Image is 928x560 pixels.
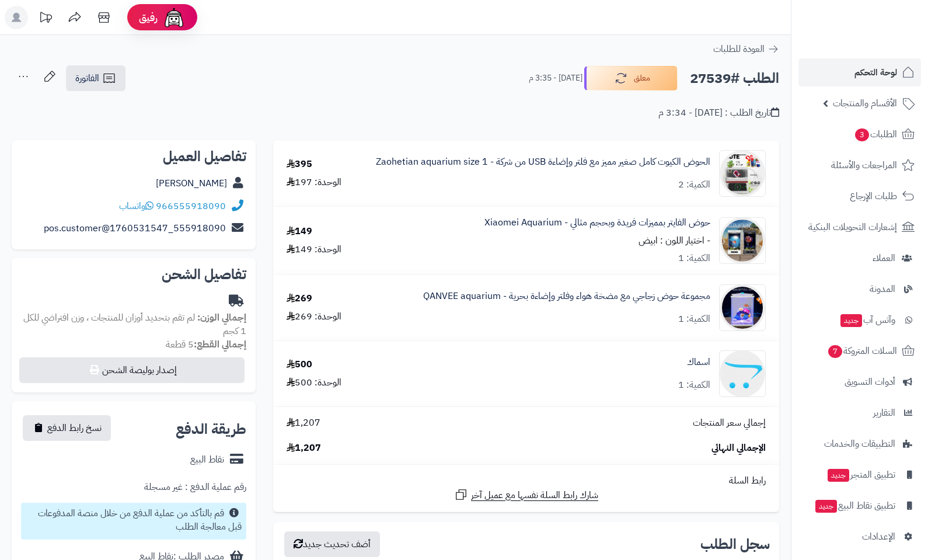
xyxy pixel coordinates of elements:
div: 500 [287,358,312,371]
span: التقارير [873,405,895,421]
a: إشعارات التحويلات البنكية [798,213,921,241]
span: الإجمالي النهائي [711,441,766,455]
a: العملاء [798,244,921,272]
div: 149 [287,225,312,238]
div: الكمية: 2 [678,178,710,192]
span: الفاتورة [75,71,99,85]
button: إصدار بوليصة الشحن [19,357,245,383]
span: 3 [854,128,870,141]
a: مجموعة حوض زجاجي مع مضخة هواء وفلتر وإضاءة بحرية - QANVEE aquarium [423,290,710,303]
a: التقارير [798,399,921,427]
small: قم بالتأكد من عملية الدفع من خلال منصة المدفوعات قبل معالجة الطلب [38,506,242,534]
h3: سجل الطلب [700,537,770,551]
strong: إجمالي الوزن: [197,311,246,325]
a: شارك رابط السلة نفسها مع عميل آخر [454,488,598,502]
div: تاريخ الطلب : [DATE] - 3:34 م [658,106,779,120]
img: 1724703533-mowoled_1700089257_b1203558_progressiverwvwv-90x90.jpg [720,150,765,197]
span: لوحة التحكم [854,64,897,81]
a: وآتس آبجديد [798,306,921,334]
span: الطلبات [854,126,897,142]
a: المراجعات والأسئلة [798,151,921,179]
a: لوحة التحكم [798,58,921,86]
a: حوض الفايتر بمميزات فريدة وبحجم مثالي - Xiaomei Aquarium [484,216,710,229]
span: العملاء [873,250,895,266]
small: [DATE] - 3:35 م [529,72,582,84]
a: المدونة [798,275,921,303]
span: تطبيق نقاط البيع [814,498,895,514]
img: 1749272102-1749144414204_pg5baq_2_1%D9%8A%D8%A8%D8%A8%D8%A8%D8%A8%D9%8A-90x90.jpg [720,284,765,331]
button: أضف تحديث جديد [284,531,380,557]
span: جديد [828,469,849,482]
a: السلات المتروكة7 [798,337,921,365]
span: جديد [815,500,837,513]
div: نقاط البيع [190,453,224,467]
span: المراجعات والأسئلة [831,157,897,173]
img: logo-2.png [849,20,917,45]
a: تطبيق نقاط البيعجديد [798,492,921,520]
span: المدونة [870,281,895,297]
span: إشعارات التحويلات البنكية [808,219,897,235]
a: تطبيق المتجرجديد [798,461,921,489]
span: لم تقم بتحديد أوزان للمنتجات ، وزن افتراضي للكل 1 كجم [23,311,246,338]
div: 269 [287,292,312,305]
span: الإعدادات [862,528,895,545]
div: الكمية: 1 [678,312,710,326]
small: 5 قطعة [166,338,246,352]
a: 966555918090 [156,199,226,213]
span: السلات المتروكة [827,343,897,359]
img: ai-face.png [162,6,186,29]
span: العودة للطلبات [713,42,765,56]
h2: الطلب #27539 [690,67,779,91]
span: أدوات التسويق [845,374,895,390]
span: 7 [828,345,843,358]
a: العودة للطلبات [713,42,779,56]
a: 555918090_1760531547@pos.customer [44,221,226,235]
span: إجمالي سعر المنتجات [693,416,766,430]
a: تحديثات المنصة [31,6,60,32]
h2: طريقة الدفع [176,422,246,436]
img: no_image-90x90.png [720,350,765,397]
span: نسخ رابط الدفع [47,421,102,435]
button: معلق [584,66,678,91]
span: جديد [840,314,862,327]
h2: تفاصيل العميل [21,149,246,164]
div: رابط السلة [278,474,775,488]
a: واتساب [119,199,153,213]
span: 1,207 [287,416,320,430]
div: الوحدة: 149 [287,243,341,256]
div: الوحدة: 269 [287,310,341,324]
a: طلبات الإرجاع [798,182,921,210]
a: التطبيقات والخدمات [798,430,921,458]
span: الأقسام والمنتجات [833,95,897,112]
div: 395 [287,158,312,171]
a: أدوات التسويق [798,368,921,396]
span: التطبيقات والخدمات [824,436,895,452]
small: - اختيار اللون : ابيض [639,234,710,248]
a: الطلبات3 [798,120,921,148]
a: الإعدادات [798,523,921,551]
a: [PERSON_NAME] [156,176,227,190]
a: الفاتورة [66,65,125,91]
div: الكمية: 1 [678,378,710,392]
div: الكمية: 1 [678,252,710,265]
h2: تفاصيل الشحن [21,267,246,281]
div: الوحدة: 197 [287,176,341,189]
span: طلبات الإرجاع [850,188,897,204]
button: نسخ رابط الدفع [23,415,111,441]
span: شارك رابط السلة نفسها مع عميل آخر [471,489,598,502]
img: 1748954042-1748952520704_bwejq3_2_1DCACEQ-90x90.jpg [720,217,765,264]
div: رقم عملية الدفع : غير مسجلة [144,481,246,494]
strong: إجمالي القطع: [194,338,246,352]
span: 1,207 [287,441,321,455]
span: وآتس آب [839,312,895,328]
a: اسماك [687,356,710,369]
a: الحوض الكيوت كامل صغير مميز مع فلتر وإضاءة USB من شركة - Zaohetian aquarium size 1 [376,155,710,169]
span: رفيق [139,11,158,25]
div: الوحدة: 500 [287,376,341,389]
span: تطبيق المتجر [826,467,895,483]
